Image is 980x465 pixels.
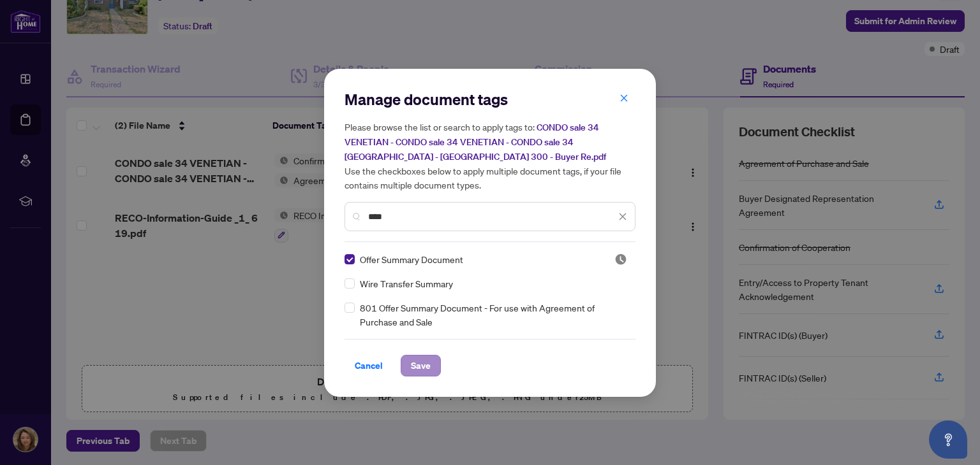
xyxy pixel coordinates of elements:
span: close [618,212,627,221]
span: CONDO sale 34 VENETIAN - CONDO sale 34 VENETIAN - CONDO sale 34 [GEOGRAPHIC_DATA] - [GEOGRAPHIC_D... [345,122,606,162]
span: Save [411,355,431,376]
h5: Please browse the list or search to apply tags to: Use the checkboxes below to apply multiple doc... [345,120,635,192]
button: Cancel [345,355,393,376]
h2: Manage document tags [345,89,635,110]
button: Open asap [929,420,967,459]
img: status [614,253,627,266]
span: Wire Transfer Summary [360,276,453,290]
span: close [620,94,628,103]
span: Pending Review [614,253,627,266]
span: Offer Summary Document [360,252,463,266]
span: Cancel [355,355,383,376]
button: Save [401,355,441,376]
span: 801 Offer Summary Document - For use with Agreement of Purchase and Sale [360,301,628,329]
